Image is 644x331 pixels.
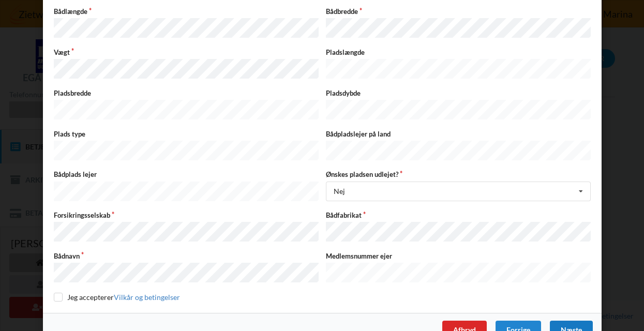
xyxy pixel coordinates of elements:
label: Vægt [54,48,319,57]
label: Plads type [54,129,319,139]
label: Bådbredde [326,7,591,16]
label: Pladslængde [326,48,591,57]
label: Bådlængde [54,7,319,16]
label: Pladsbredde [54,88,319,98]
label: Bådfabrikat [326,210,591,220]
label: Bådpladslejer på land [326,129,591,139]
div: Nej [334,188,345,195]
label: Forsikringsselskab [54,210,319,220]
label: Jeg accepterer [54,293,180,302]
label: Ønskes pladsen udlejet? [326,170,591,179]
label: Bådnavn [54,251,319,261]
a: Vilkår og betingelser [113,293,179,302]
label: Bådplads lejer [54,170,319,179]
label: Pladsdybde [326,88,591,98]
label: Medlemsnummer ejer [326,251,591,261]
